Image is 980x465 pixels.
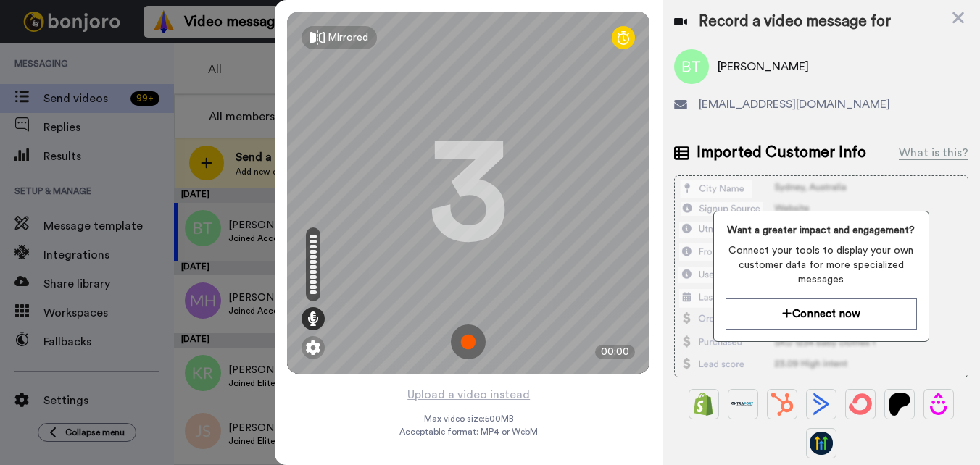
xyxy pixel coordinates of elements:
img: Hubspot [771,393,794,416]
img: ConvertKit [849,393,872,416]
img: ic_gear.svg [306,340,320,355]
img: Patreon [888,393,911,416]
img: ic_record_start.svg [451,324,486,359]
button: Upload a video instead [403,385,534,404]
img: Shopify [692,393,715,416]
span: Acceptable format: MP4 or WebM [399,426,538,437]
img: GoHighLevel [810,432,833,455]
span: Connect your tools to display your own customer data for more specialized messages [726,243,917,287]
span: Max video size: 500 MB [423,413,513,424]
div: 3 [428,138,508,247]
img: ActiveCampaign [810,393,833,416]
button: Connect now [726,298,917,330]
span: [EMAIL_ADDRESS][DOMAIN_NAME] [699,96,890,113]
span: Imported Customer Info [697,142,866,164]
img: Drip [927,393,950,416]
div: What is this? [899,144,968,162]
img: Ontraport [731,393,755,416]
div: 00:00 [595,345,635,359]
span: Want a greater impact and engagement? [726,223,917,238]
